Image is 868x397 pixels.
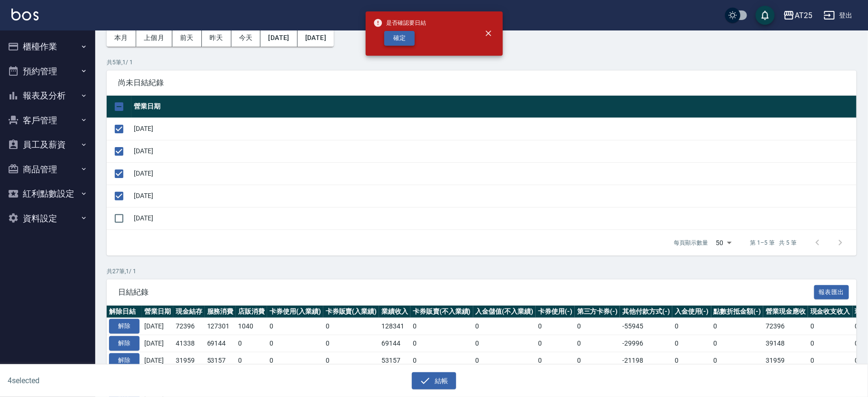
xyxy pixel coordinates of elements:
[536,352,575,369] td: 0
[142,318,173,335] td: [DATE]
[107,29,136,47] button: 本月
[131,185,857,207] td: [DATE]
[107,306,142,318] th: 解除日結
[4,181,91,206] button: 紅利點數設定
[575,352,620,369] td: 0
[267,352,323,369] td: 0
[323,335,379,352] td: 0
[473,306,536,318] th: 入金儲值(不入業績)
[323,318,379,335] td: 0
[8,375,215,387] h6: 4 selected
[575,306,620,318] th: 第三方卡券(-)
[118,78,845,88] span: 尚未日結紀錄
[672,318,711,335] td: 0
[131,118,857,140] td: [DATE]
[373,18,427,28] span: 是否確認要日結
[575,318,620,335] td: 0
[4,34,91,59] button: 櫃檯作業
[410,306,473,318] th: 卡券販賣(不入業績)
[712,230,735,256] div: 50
[236,306,267,318] th: 店販消費
[173,306,205,318] th: 現金結存
[575,335,620,352] td: 0
[109,319,140,334] button: 解除
[674,238,708,247] p: 每頁顯示數量
[379,335,410,352] td: 69144
[808,335,853,352] td: 0
[750,238,797,247] p: 第 1–5 筆 共 5 筆
[672,352,711,369] td: 0
[763,318,808,335] td: 72396
[536,335,575,352] td: 0
[118,288,814,297] span: 日結紀錄
[779,6,816,25] button: AT25
[412,372,456,390] button: 結帳
[4,83,91,108] button: 報表及分析
[142,306,173,318] th: 營業日期
[814,287,849,296] a: 報表匯出
[763,352,808,369] td: 31959
[4,59,91,84] button: 預約管理
[107,267,857,276] p: 共 27 筆, 1 / 1
[202,29,231,47] button: 昨天
[173,335,205,352] td: 41338
[379,306,410,318] th: 業績收入
[814,285,849,300] button: 報表匯出
[756,6,775,25] button: save
[109,336,140,351] button: 解除
[672,335,711,352] td: 0
[236,335,267,352] td: 0
[172,29,202,47] button: 前天
[173,352,205,369] td: 31959
[4,206,91,231] button: 資料設定
[379,352,410,369] td: 53157
[323,352,379,369] td: 0
[260,29,297,47] button: [DATE]
[205,318,236,335] td: 127301
[131,207,857,229] td: [DATE]
[142,352,173,369] td: [DATE]
[473,352,536,369] td: 0
[820,7,857,24] button: 登出
[205,335,236,352] td: 69144
[142,335,173,352] td: [DATE]
[711,318,764,335] td: 0
[136,29,172,47] button: 上個月
[298,29,334,47] button: [DATE]
[236,352,267,369] td: 0
[808,306,853,318] th: 現金收支收入
[231,29,261,47] button: 今天
[536,318,575,335] td: 0
[473,318,536,335] td: 0
[267,335,323,352] td: 0
[711,352,764,369] td: 0
[478,23,499,44] button: close
[473,335,536,352] td: 0
[205,306,236,318] th: 服務消費
[323,306,379,318] th: 卡券販賣(入業績)
[620,318,672,335] td: -55945
[107,58,857,67] p: 共 5 筆, 1 / 1
[109,353,140,368] button: 解除
[672,306,711,318] th: 入金使用(-)
[4,132,91,157] button: 員工及薪資
[620,306,672,318] th: 其他付款方式(-)
[267,306,323,318] th: 卡券使用(入業績)
[536,306,575,318] th: 卡券使用(-)
[267,318,323,335] td: 0
[4,157,91,182] button: 商品管理
[763,335,808,352] td: 39148
[236,318,267,335] td: 1040
[763,306,808,318] th: 營業現金應收
[131,140,857,162] td: [DATE]
[131,96,857,118] th: 營業日期
[410,352,473,369] td: 0
[11,9,39,20] img: Logo
[379,318,410,335] td: 128341
[808,318,853,335] td: 0
[620,352,672,369] td: -21198
[205,352,236,369] td: 53157
[4,108,91,133] button: 客戶管理
[795,10,812,21] div: AT25
[711,306,764,318] th: 點數折抵金額(-)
